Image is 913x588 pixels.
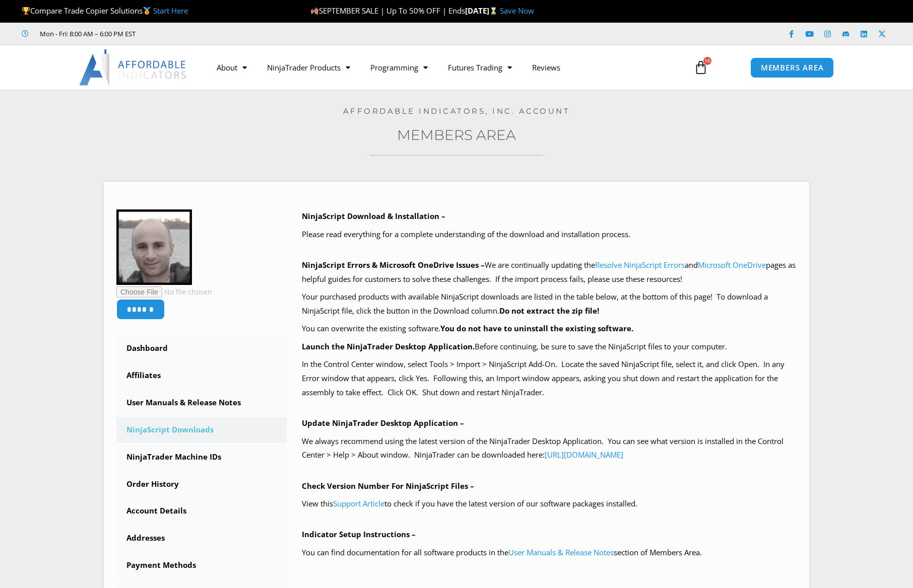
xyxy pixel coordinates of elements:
[302,546,797,560] p: You can find documentation for all software products in the section of Members Area.
[500,6,534,16] a: Save Now
[397,126,516,143] a: Members Area
[207,56,682,79] nav: Menu
[302,228,797,242] p: Please read everything for a complete understanding of the download and installation process.
[490,7,497,15] img: ⌛
[150,29,301,39] iframe: Customer reviews powered by Trustpilot
[360,56,438,79] a: Programming
[302,529,416,539] b: Indicator Setup Instructions –
[116,390,287,416] a: User Manuals & Release Notes
[679,53,723,82] a: 16
[116,552,287,578] a: Payment Methods
[79,49,187,86] img: LogoAI | Affordable Indicators – NinjaTrader
[761,64,824,71] span: MEMBERS AREA
[116,362,287,389] a: Affiliates
[116,417,287,443] a: NinjaScript Downloads
[465,6,500,16] strong: [DATE]
[302,434,797,463] p: We always recommend using the latest version of the NinjaTrader Desktop Application. You can see ...
[207,56,257,79] a: About
[499,306,599,316] b: Do not extract the zip file!
[302,211,445,221] b: NinjaScript Download & Installation –
[22,7,30,15] img: 🏆
[438,56,522,79] a: Futures Trading
[508,547,614,557] a: User Manuals & Release Notes
[302,481,474,491] b: Check Version Number For NinjaScript Files –
[37,28,136,40] span: Mon - Fri: 8:00 AM – 6:00 PM EST
[302,357,797,400] p: In the Control Center window, select Tools > Import > NinjaScript Add-On. Locate the saved NinjaS...
[22,6,188,16] span: Compare Trade Copier Solutions
[595,260,685,270] a: Resolve NinjaScript Errors
[343,106,570,116] a: Affordable Indicators, Inc. Account
[116,444,287,470] a: NinjaTrader Machine IDs
[698,260,766,270] a: Microsoft OneDrive
[302,497,797,511] p: View this to check if you have the latest version of our software packages installed.
[116,525,287,551] a: Addresses
[153,6,188,16] a: Start Here
[302,418,464,428] b: Update NinjaTrader Desktop Application –
[302,290,797,318] p: Your purchased products with available NinjaScript downloads are listed in the table below, at th...
[257,56,360,79] a: NinjaTrader Products
[750,57,834,78] a: MEMBERS AREA
[302,340,797,354] p: Before continuing, be sure to save the NinjaScript files to your computer.
[116,335,287,361] a: Dashboard
[116,471,287,497] a: Order History
[703,57,711,65] span: 16
[116,209,192,285] img: 71d51b727fd0980defc0926a584480a80dca29e5385b7c6ff19b9310cf076714
[302,341,475,351] b: Launch the NinjaTrader Desktop Application.
[302,260,485,270] b: NinjaScript Errors & Microsoft OneDrive Issues –
[311,7,318,15] img: 🍂
[116,498,287,524] a: Account Details
[440,323,633,333] b: You do not have to uninstall the existing software.
[143,7,151,15] img: 🥇
[302,258,797,286] p: We are continually updating the and pages as helpful guides for customers to solve these challeng...
[545,450,623,460] a: [URL][DOMAIN_NAME]
[302,322,797,336] p: You can overwrite the existing software.
[333,498,384,508] a: Support Article
[522,56,570,79] a: Reviews
[310,6,465,16] span: SEPTEMBER SALE | Up To 50% OFF | Ends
